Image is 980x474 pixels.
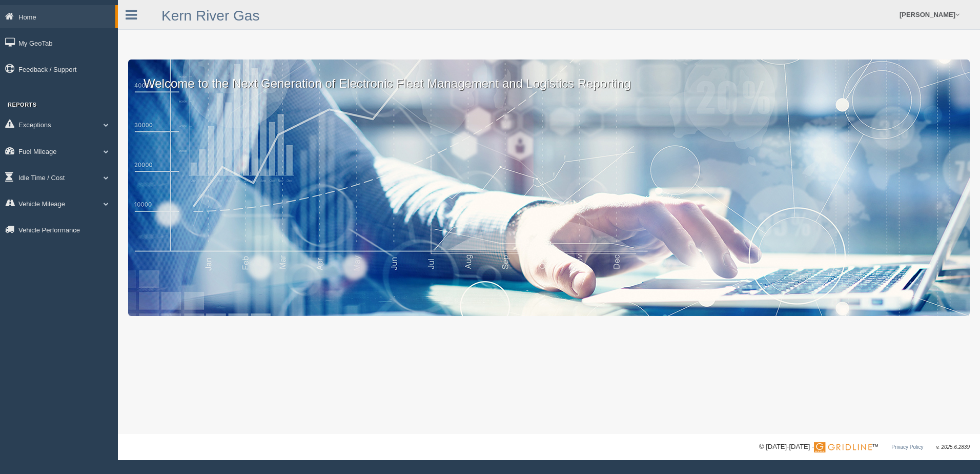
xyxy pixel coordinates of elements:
img: Gridline [814,442,872,452]
p: Welcome to the Next Generation of Electronic Fleet Management and Logistics Reporting [128,60,970,92]
div: © [DATE]-[DATE] - ™ [759,442,970,452]
a: Kern River Gas [161,8,259,24]
a: Privacy Policy [891,444,923,450]
span: v. 2025.6.2839 [936,444,970,450]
